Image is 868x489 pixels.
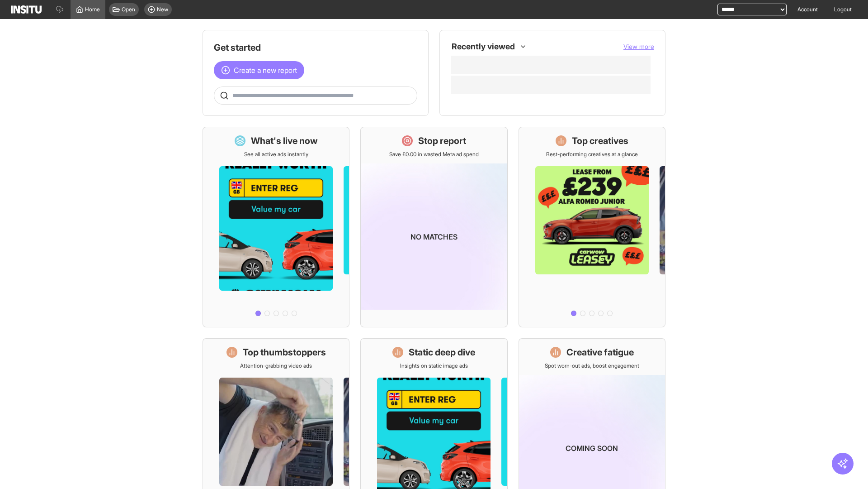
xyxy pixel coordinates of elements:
[418,134,466,147] h1: Stop report
[85,6,100,13] span: Home
[400,362,468,369] p: Insights on static image ads
[243,346,326,359] h1: Top thumbstoppers
[519,127,665,327] a: Top creativesBest-performing creatives at a glance
[214,61,304,79] button: Create a new report
[240,362,312,369] p: Attention-grabbing video ads
[244,151,308,158] p: See all active ads instantly
[360,127,507,327] a: Stop reportSave £0.00 in wasted Meta ad spendNo matches
[234,65,297,76] span: Create a new report
[361,163,507,310] img: coming-soon-gradient_kfitwp.png
[409,346,475,359] h1: Static deep dive
[572,134,628,147] h1: Top creatives
[122,6,135,13] span: Open
[157,6,168,13] span: New
[546,151,638,158] p: Best-performing creatives at a glance
[623,42,654,51] button: View more
[410,231,458,242] p: No matches
[389,151,479,158] p: Save £0.00 in wasted Meta ad spend
[623,43,654,50] span: View more
[251,134,318,147] h1: What's live now
[11,5,42,14] img: Logo
[214,41,417,54] h1: Get started
[203,127,349,327] a: What's live nowSee all active ads instantly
